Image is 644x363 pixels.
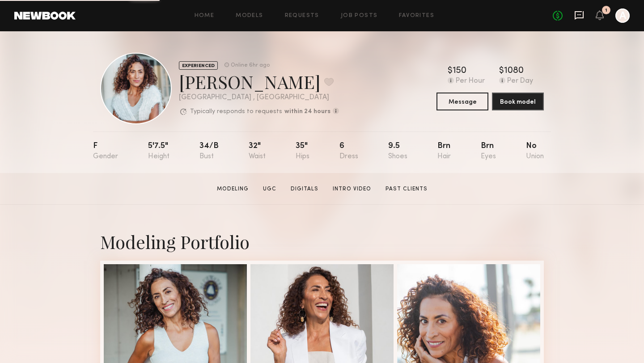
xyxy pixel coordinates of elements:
[213,185,252,193] a: Modeling
[436,93,488,110] button: Message
[605,8,607,13] div: 1
[179,70,339,93] div: [PERSON_NAME]
[615,8,630,23] a: A
[249,142,266,160] div: 32"
[339,142,358,160] div: 6
[499,67,504,76] div: $
[453,67,466,76] div: 150
[526,142,544,160] div: No
[100,230,544,253] div: Modeling Portfolio
[382,185,431,193] a: Past Clients
[284,109,330,115] b: within 24 hours
[341,13,378,19] a: Job Posts
[329,185,375,193] a: Intro Video
[236,13,263,19] a: Models
[259,185,280,193] a: UGC
[399,13,434,19] a: Favorites
[437,142,451,160] div: Brn
[231,63,270,68] div: Online 6hr ago
[199,142,219,160] div: 34/b
[179,61,218,70] div: EXPERIENCED
[492,93,544,110] button: Book model
[507,77,533,85] div: Per Day
[456,77,485,85] div: Per Hour
[287,185,322,193] a: Digitals
[148,142,169,160] div: 5'7.5"
[195,13,215,19] a: Home
[179,94,339,101] div: [GEOGRAPHIC_DATA] , [GEOGRAPHIC_DATA]
[296,142,309,160] div: 35"
[285,13,319,19] a: Requests
[93,142,118,160] div: F
[190,109,282,115] p: Typically responds to requests
[388,142,407,160] div: 9.5
[504,67,524,76] div: 1080
[481,142,496,160] div: Brn
[448,67,453,76] div: $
